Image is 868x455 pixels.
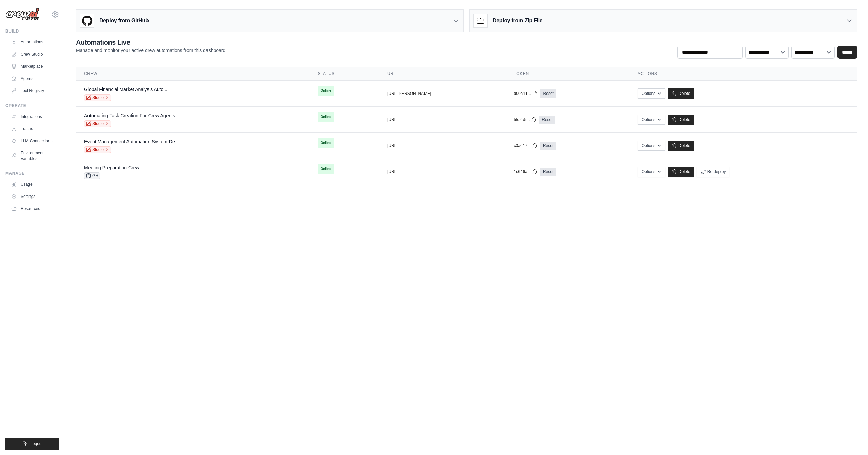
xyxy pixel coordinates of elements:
[8,203,59,214] button: Resources
[76,38,227,47] h2: Automations Live
[514,91,538,96] button: d00a11...
[540,142,556,150] a: Reset
[514,169,537,174] button: 1c646a...
[8,191,59,202] a: Settings
[76,47,227,54] p: Manage and monitor your active crew automations from this dashboard.
[8,179,59,190] a: Usage
[84,165,139,170] a: Meeting Preparation Crew
[8,111,59,122] a: Integrations
[84,172,100,179] span: GH
[493,17,542,25] h3: Deploy from Zip File
[8,123,59,134] a: Traces
[318,164,334,174] span: Online
[638,88,665,99] button: Options
[80,14,94,27] img: GitHub Logo
[379,67,506,81] th: URL
[5,28,59,34] div: Build
[8,61,59,72] a: Marketplace
[8,148,59,164] a: Environment Variables
[84,94,111,101] a: Studio
[8,136,59,146] a: LLM Connections
[310,67,379,81] th: Status
[638,167,665,177] button: Options
[99,17,149,25] h3: Deploy from GitHub
[30,441,43,447] span: Logout
[76,67,310,81] th: Crew
[8,73,59,84] a: Agents
[8,49,59,60] a: Crew Studio
[668,141,694,151] a: Delete
[5,103,59,108] div: Operate
[84,139,179,144] a: Event Management Automation System De...
[697,167,730,177] button: Re-deploy
[540,89,556,98] a: Reset
[84,113,175,118] a: Automating Task Creation For Crew Agents
[387,91,431,96] button: [URL][PERSON_NAME]
[8,37,59,47] a: Automations
[506,67,630,81] th: Token
[5,8,39,21] img: Logo
[638,141,665,151] button: Options
[668,167,694,177] a: Delete
[21,206,40,211] span: Resources
[540,168,556,176] a: Reset
[668,88,694,99] a: Delete
[638,115,665,125] button: Options
[8,85,59,96] a: Tool Registry
[318,86,334,96] span: Online
[514,117,537,122] button: 5fd2a5...
[630,67,857,81] th: Actions
[84,120,111,127] a: Studio
[5,171,59,176] div: Manage
[668,115,694,125] a: Delete
[514,143,537,148] button: c0a617...
[84,146,111,153] a: Studio
[318,112,334,122] span: Online
[539,116,555,124] a: Reset
[5,438,59,450] button: Logout
[84,87,167,92] a: Global Financial Market Analysis Auto...
[318,138,334,148] span: Online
